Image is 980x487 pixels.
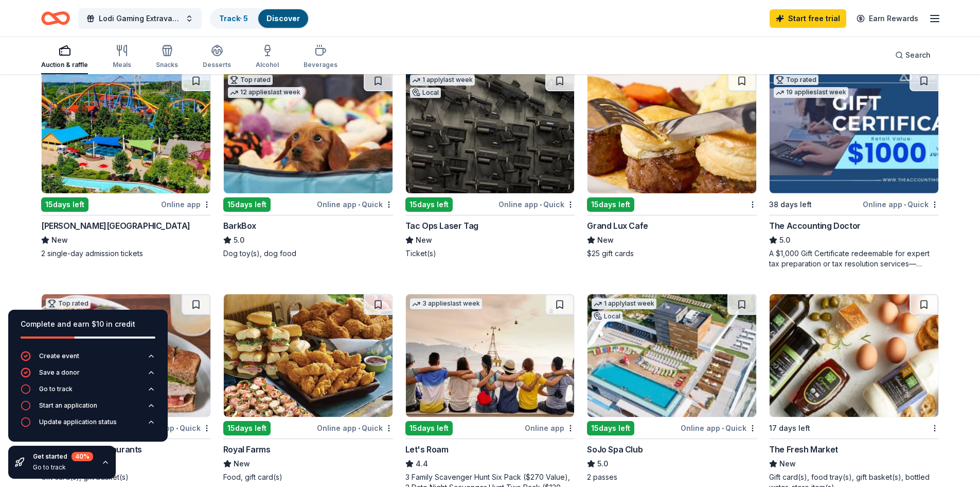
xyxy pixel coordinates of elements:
img: Image for Turning Point Restaurants [42,294,210,417]
div: 15 days left [587,197,634,212]
div: Online app Quick [863,198,939,211]
span: • [176,424,178,432]
span: 4.4 [416,458,428,470]
div: 15 days left [41,197,88,212]
button: Create event [21,351,155,367]
div: Go to track [39,385,73,393]
div: Let's Roam [405,443,449,456]
div: Top rated [228,75,273,85]
div: Dog toy(s), dog food [223,248,393,259]
div: Update application status [39,418,117,426]
div: 15 days left [223,421,271,435]
div: 1 apply last week [592,298,656,309]
button: Desserts [203,40,231,74]
span: Lodi Gaming Extravanganza [99,12,181,25]
a: Home [41,6,70,30]
div: Meals [113,61,131,69]
img: Image for Royal Farms [224,294,393,417]
div: Start an application [39,401,97,410]
a: Image for Royal Farms15days leftOnline app•QuickRoyal FarmsNewFood, gift card(s) [223,294,393,482]
button: Snacks [156,40,178,74]
div: The Accounting Doctor [769,220,861,232]
div: 15 days left [405,421,453,435]
button: Lodi Gaming Extravanganza [78,8,202,29]
div: 2 passes [587,472,757,482]
div: Royal Farms [223,443,271,456]
a: Image for Tac Ops Laser Tag1 applylast weekLocal15days leftOnline app•QuickTac Ops Laser TagNewTi... [405,70,575,259]
img: Image for The Accounting Doctor [770,71,938,193]
img: Image for Dorney Park & Wildwater Kingdom [42,71,210,193]
div: Local [410,88,441,98]
span: New [779,458,796,470]
div: 40 % [72,452,93,461]
span: • [904,200,906,209]
div: 1 apply last week [410,75,475,86]
span: 5.0 [234,234,244,246]
div: 12 applies last week [228,87,302,98]
button: Beverages [304,40,337,74]
a: Start free trial [770,9,846,28]
button: Start an application [21,400,155,417]
a: Image for Turning Point RestaurantsTop rated1 applylast week15days leftOnline app•QuickTurning Po... [41,294,211,482]
img: Image for SoJo Spa Club [587,294,756,417]
div: 2 single-day admission tickets [41,248,211,259]
div: Tac Ops Laser Tag [405,220,478,232]
button: Go to track [21,384,155,400]
a: Image for Grand Lux Cafe15days leftGrand Lux CafeNew$25 gift cards [587,70,757,259]
div: Desserts [203,61,231,69]
div: A $1,000 Gift Certificate redeemable for expert tax preparation or tax resolution services—recipi... [769,248,939,269]
span: New [597,234,614,246]
img: Image for Grand Lux Cafe [587,71,756,193]
div: Alcohol [256,61,279,69]
div: The Fresh Market [769,443,838,456]
span: New [416,234,432,246]
div: Beverages [304,61,337,69]
div: Grand Lux Cafe [587,220,648,232]
button: Save a donor [21,367,155,384]
div: Save a donor [39,368,80,377]
span: New [51,234,68,246]
div: Top rated [774,75,818,85]
a: Image for SoJo Spa Club1 applylast weekLocal15days leftOnline app•QuickSoJo Spa Club5.02 passes [587,294,757,482]
img: Image for The Fresh Market [770,294,938,417]
a: Discover [266,14,300,23]
button: Meals [113,40,131,74]
a: Track· 5 [219,14,248,23]
div: 15 days left [405,197,453,212]
div: Top rated [46,298,91,309]
div: BarkBox [223,220,256,232]
div: $25 gift cards [587,248,757,259]
div: 38 days left [769,198,812,211]
div: Local [592,311,622,322]
div: Food, gift card(s) [223,472,393,482]
div: Online app Quick [681,422,757,434]
button: Auction & raffle [41,40,88,74]
div: 17 days left [769,422,810,434]
div: Go to track [33,463,93,472]
div: Create event [39,352,79,360]
a: Image for Dorney Park & Wildwater Kingdom15days leftOnline app[PERSON_NAME][GEOGRAPHIC_DATA]New2 ... [41,70,211,259]
div: Auction & raffle [41,61,88,69]
span: Search [905,49,931,61]
img: Image for Tac Ops Laser Tag [406,71,575,193]
div: Online app Quick [317,198,393,211]
div: 15 days left [587,421,634,435]
div: SoJo Spa Club [587,443,643,456]
span: • [540,200,542,209]
span: • [358,200,360,209]
button: Track· 5Discover [210,8,309,29]
div: Online app Quick [498,198,575,211]
button: Update application status [21,417,155,433]
span: 5.0 [597,458,608,470]
div: Ticket(s) [405,248,575,259]
div: Complete and earn $10 in credit [21,318,155,330]
div: 3 applies last week [410,298,482,309]
a: Image for The Accounting DoctorTop rated19 applieslast week38 days leftOnline app•QuickThe Accoun... [769,70,939,269]
span: 5.0 [779,234,790,246]
div: Online app [525,422,575,434]
button: Search [887,45,939,65]
div: Snacks [156,61,178,69]
img: Image for BarkBox [224,71,393,193]
div: 19 applies last week [774,87,848,98]
div: Online app [161,198,211,211]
